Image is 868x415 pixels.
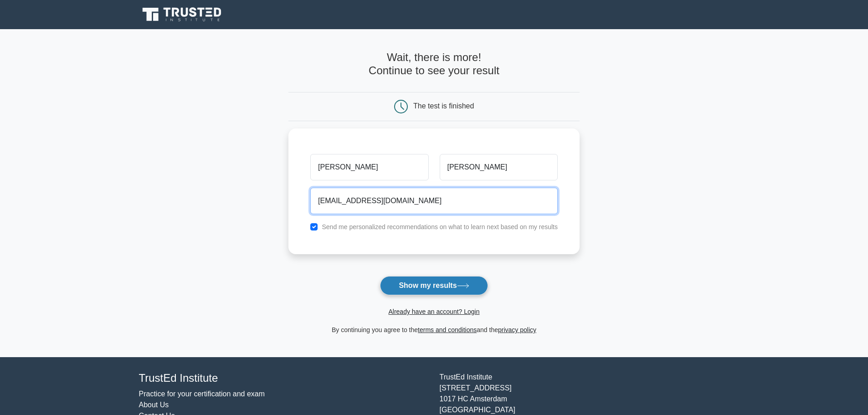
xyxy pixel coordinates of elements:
div: By continuing you agree to the and the [283,324,585,335]
label: Send me personalized recommendations on what to learn next based on my results [322,223,558,231]
h4: TrustEd Institute [139,372,429,385]
button: Show my results [380,276,488,295]
a: privacy policy [498,326,536,333]
a: terms and conditions [418,326,477,333]
h4: Wait, there is more! Continue to see your result [288,51,580,77]
div: The test is finished [413,102,474,110]
a: About Us [139,401,169,409]
input: First name [310,154,428,180]
input: Last name [440,154,558,180]
a: Practice for your certification and exam [139,390,265,398]
a: Already have an account? Login [388,308,479,315]
input: Email [310,188,558,214]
